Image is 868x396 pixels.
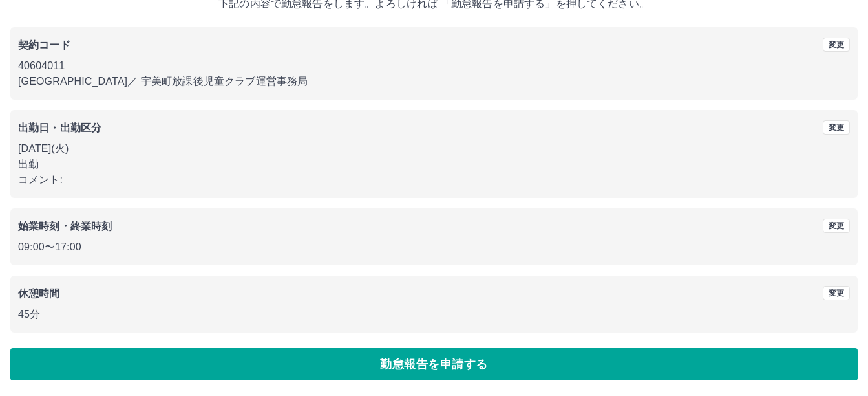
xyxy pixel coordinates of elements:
[18,74,850,89] p: [GEOGRAPHIC_DATA] ／ 宇美町放課後児童クラブ運営事務局
[18,307,850,322] p: 45分
[18,172,850,188] p: コメント:
[18,239,850,255] p: 09:00 〜 17:00
[18,39,70,50] b: 契約コード
[18,122,101,133] b: 出勤日・出勤区分
[823,219,850,233] button: 変更
[823,120,850,135] button: 変更
[18,157,850,172] p: 出勤
[823,286,850,300] button: 変更
[18,221,112,232] b: 始業時刻・終業時刻
[10,348,858,380] button: 勤怠報告を申請する
[18,141,850,157] p: [DATE](火)
[823,38,850,52] button: 変更
[18,288,60,299] b: 休憩時間
[18,58,850,74] p: 40604011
